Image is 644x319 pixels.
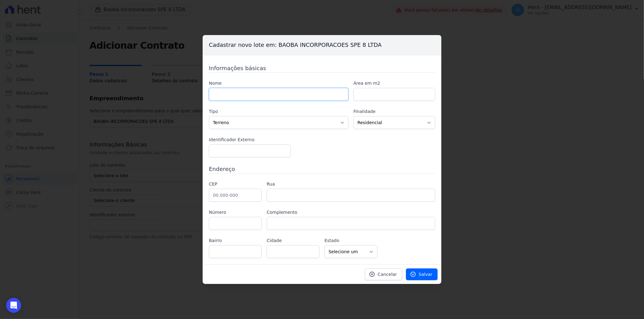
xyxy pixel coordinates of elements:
span: Cancelar [378,271,397,277]
span: Salvar [419,271,432,277]
label: Identificador Externo [209,137,291,143]
input: 00.000-000 [209,189,262,202]
label: Área em m2 [353,80,435,87]
label: Complemento [267,209,435,216]
h3: Cadastrar novo lote em: BAOBA INCORPORACOES SPE 8 LTDA [203,35,441,55]
label: Finalidade [353,108,435,115]
label: Número [209,209,262,216]
label: Rua [267,181,435,187]
label: Nome [209,80,348,87]
a: Cancelar [365,268,402,280]
div: Open Intercom Messenger [6,298,21,313]
label: Tipo [209,108,348,115]
label: Estado [324,237,377,244]
h3: Endereço [209,165,435,173]
label: Cidade [267,237,320,244]
h3: Informações básicas [209,64,435,72]
a: Salvar [406,268,438,280]
label: Bairro [209,237,262,244]
label: CEP [209,181,262,187]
